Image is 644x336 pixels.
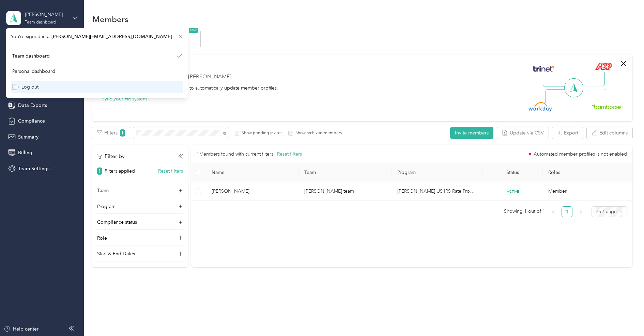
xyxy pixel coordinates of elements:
[11,33,183,40] span: You’re signed in as
[12,83,39,91] div: Log out
[299,182,392,201] td: Felicia Mulder's team
[158,167,183,175] button: Reset filters
[392,163,482,182] th: Program
[504,206,545,217] span: Showing 1 out of 1
[606,298,644,336] iframe: Everlance-gr Chat Button Frame
[189,28,198,33] span: NEW
[120,129,125,137] span: 1
[97,152,125,161] p: Filter by
[534,152,627,157] span: Automated member profiles is not enabled
[4,325,39,333] button: Help center
[548,206,559,217] button: left
[97,203,116,210] p: Program
[51,34,172,39] span: [PERSON_NAME][EMAIL_ADDRESS][DOMAIN_NAME]
[575,206,586,217] li: Next Page
[97,250,135,257] p: Start & End Dates
[543,72,567,87] img: Line Left Up
[497,127,549,139] button: Update via CSV
[548,206,559,217] li: Previous Page
[97,187,109,194] p: Team
[12,68,55,75] div: Personal dashboard
[592,206,627,217] div: Page Size
[197,150,273,158] p: 1 Members found with current filters
[97,219,137,226] p: Compliance status
[97,235,107,242] p: Role
[482,163,543,182] th: Status
[97,167,102,175] span: 1
[582,89,606,103] img: Line Right Down
[102,84,278,92] div: Integrate your HR system with Everlance to automatically update member profiles.
[543,163,636,182] th: Roles
[212,188,294,195] span: [PERSON_NAME]
[92,16,128,23] h1: Members
[450,127,493,139] button: Invite members
[562,207,572,217] a: 1
[239,130,282,136] label: Show pending invites
[532,64,555,74] img: Trinet
[543,182,636,201] td: Member
[592,104,623,109] img: BambooHR
[595,62,612,70] img: ADP
[587,127,632,139] button: Edit columns
[299,163,392,182] th: Team
[596,207,623,217] span: 25 / page
[206,163,299,182] th: Name
[504,188,521,195] span: ACTIVE
[18,117,45,125] span: Compliance
[212,170,294,175] span: Name
[551,210,555,214] span: left
[25,11,67,18] div: [PERSON_NAME]
[102,95,147,102] button: Sync your HR system
[293,130,342,136] label: Show archived members
[545,89,569,103] img: Line Left Down
[392,182,482,201] td: Acosta US IRS Rate Program (Work Location in IRS State)
[18,133,39,141] span: Summary
[206,182,299,201] td: Karen A. Clark
[575,206,586,217] button: right
[25,20,56,25] div: Team dashboard
[18,102,47,109] span: Data Exports
[579,210,583,214] span: right
[92,127,130,139] button: Filters1
[552,127,583,139] button: Export
[18,165,49,172] span: Team Settings
[528,102,552,112] img: Workday
[562,206,572,217] li: 1
[18,149,32,156] span: Billing
[277,150,302,158] button: Reset filters
[581,72,605,86] img: Line Right Up
[12,52,50,60] div: Team dashboard
[105,167,135,175] p: Filters applied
